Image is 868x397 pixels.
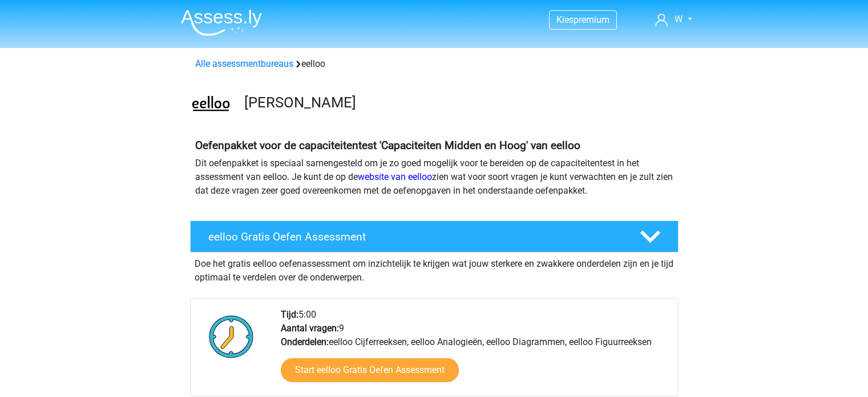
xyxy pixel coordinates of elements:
b: Onderdelen: [281,336,329,347]
a: eelloo Gratis Oefen Assessment [185,220,683,252]
a: Alle assessmentbureaus [195,58,293,69]
span: W [675,14,683,25]
div: Doe het gratis eelloo oefenassessment om inzichtelijk te krijgen wat jouw sterkere en zwakkere on... [190,252,679,284]
h3: [PERSON_NAME] [244,94,669,111]
p: Dit oefenpakket is speciaal samengesteld om je zo goed mogelijk voor te bereiden op de capaciteit... [195,157,673,198]
a: W [651,13,696,26]
div: 5:00 9 eelloo Cijferreeksen, eelloo Analogieën, eelloo Diagrammen, eelloo Figuurreeksen [272,308,677,396]
a: Start eelloo Gratis Oefen Assessment [281,358,459,382]
img: Klok [203,308,260,365]
img: Assessly [181,9,262,36]
img: eelloo.png [191,85,231,125]
h4: eelloo Gratis Oefen Assessment [208,230,621,243]
b: Oefenpakket voor de capaciteitentest 'Capaciteiten Midden en Hoog' van eelloo [195,139,580,152]
span: premium [574,14,609,25]
a: Kiespremium [550,12,616,27]
div: eelloo [191,57,678,71]
a: website van eelloo [358,171,432,182]
span: Kies [556,14,574,25]
b: Aantal vragen: [281,323,339,334]
b: Tijd: [281,309,298,320]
